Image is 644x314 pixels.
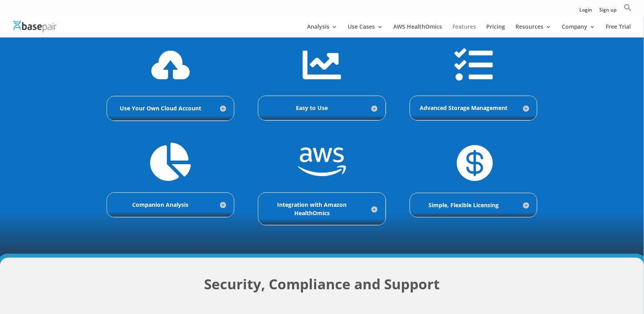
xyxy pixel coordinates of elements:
[486,24,505,37] a: Pricing
[515,24,551,37] a: Resources
[115,104,226,112] h5: Use Your Own Cloud Account
[393,24,442,37] a: AWS HealthOmics
[606,24,631,37] a: Free Trial
[580,8,592,16] a: Login
[266,104,377,112] h5: Easy to Use
[604,274,634,304] iframe: Drift Widget Chat Controller
[303,46,341,84] span: 
[624,4,632,12] svg: Search
[115,201,226,209] h5: Companion Analysis
[452,24,476,37] a: Features
[266,201,377,217] h5: Integration with Amazon HealthOmics
[454,143,493,181] span: 
[204,275,440,293] strong: Security, Compliance and Support
[150,143,191,181] span: 
[454,46,493,84] span: 
[418,104,529,112] h5: Advanced Storage Management
[348,24,383,37] a: Use Cases
[624,4,632,16] a: Search Icon Link
[600,8,617,16] a: Sign up
[14,21,56,32] img: Basepair
[307,24,337,37] a: Analysis
[562,24,596,37] a: Company
[151,46,190,84] span: 
[298,143,346,181] span: 
[418,201,529,209] h5: Simple, Flexible Licensing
